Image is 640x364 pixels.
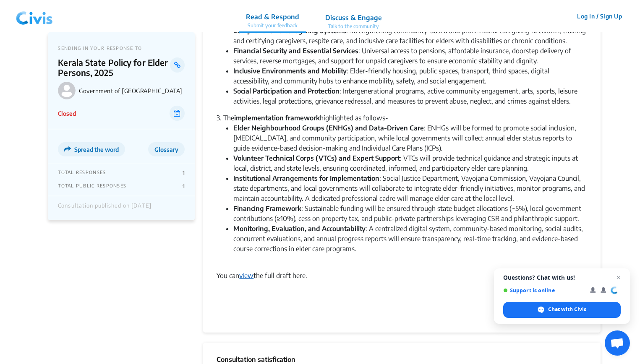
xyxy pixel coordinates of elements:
[234,114,320,122] strong: implementation framework
[325,13,382,23] p: Discuss & Engage
[233,224,366,233] strong: Monitoring, Evaluation, and Accountability
[548,306,586,313] span: Chat with Civis
[614,273,624,283] span: Close chat
[233,66,587,86] li: : Elder-friendly housing, public spaces, transport, third spaces, digital accessibility, and comm...
[572,10,627,23] button: Log In / Sign Up
[58,82,76,99] img: Government of Kerala logo
[233,87,340,95] strong: Social Participation and Protection
[217,270,587,281] div: You can the full draft here.
[58,57,170,78] p: Kerala State Policy for Elder Persons, 2025
[233,26,587,46] li: : Strengthening community-based and professional caregiving networks, training and certifying car...
[246,12,299,22] p: Read & Respond
[233,124,424,132] strong: Elder Neighbourhood Groups (ENHGs) and Data-Driven Care
[233,174,379,182] strong: Institutional Arrangements for Implementation
[233,153,587,173] li: : VTCs will provide technical guidance and strategic inputs at local, district, and state levels,...
[233,224,587,264] li: : A centralized digital system, community-based monitoring, social audits, concurrent evaluations...
[503,274,621,281] span: Questions? Chat with us!
[79,87,185,94] p: Government of [GEOGRAPHIC_DATA]
[325,23,382,30] p: Talk to the community
[183,169,185,176] p: 1
[233,203,587,224] li: : Sustainable funding will be ensured through state budget allocations (~5%), local government co...
[233,204,301,213] strong: Financing Framework
[148,142,185,156] button: Glossary
[503,302,621,318] div: Chat with Civis
[233,173,587,203] li: : Social Justice Department, Vayojana Commission, Vayojana Council, state departments, and local ...
[233,67,347,75] strong: Inclusive Environments and Mobility
[58,45,185,51] p: SENDING IN YOUR RESPONSE TO
[246,22,299,29] p: Submit your feedback
[233,47,358,55] strong: Financial Security and Essential Services
[239,271,253,280] a: view
[183,183,185,190] p: 1
[233,154,400,162] strong: Volunteer Technical Corps (VTCs) and Expert Support
[58,142,125,156] button: Spread the word
[154,146,178,153] span: Glossary
[13,4,56,29] img: navlogo.png
[233,123,587,153] li: : ENHGs will be formed to promote social inclusion, [MEDICAL_DATA], and community participation, ...
[58,183,126,190] p: TOTAL PUBLIC RESPONSES
[58,203,151,213] div: Consultation published on [DATE]
[233,86,587,106] li: : Intergenerational programs, active community engagement, arts, sports, leisure activities, lega...
[58,109,76,118] p: Closed
[217,113,587,123] div: 3. The highlighted as follows-
[605,330,630,356] div: Open chat
[58,169,106,176] p: TOTAL RESPONSES
[233,46,587,66] li: : Universal access to pensions, affordable insurance, doorstep delivery of services, reverse mort...
[503,287,584,294] span: Support is online
[74,146,119,153] span: Spread the word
